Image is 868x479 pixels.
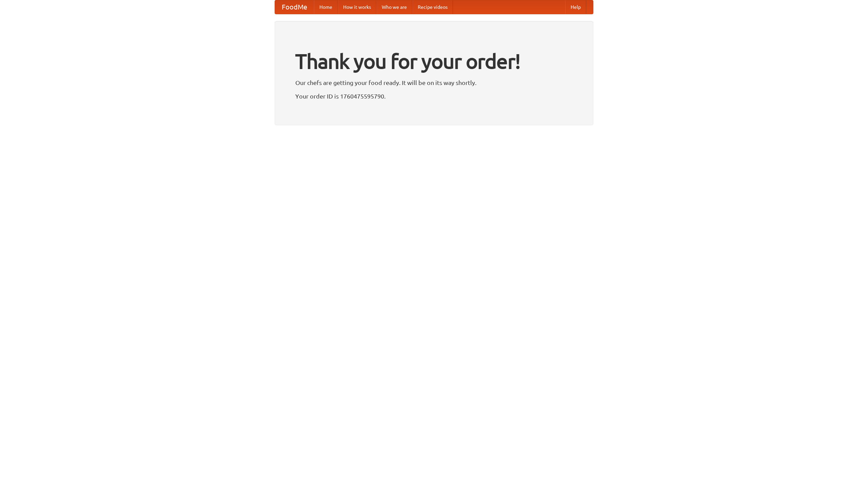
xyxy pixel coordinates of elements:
a: FoodMe [275,0,314,14]
a: How it works [338,0,376,14]
p: Your order ID is 1760475595790. [295,91,573,101]
a: Home [314,0,338,14]
p: Our chefs are getting your food ready. It will be on its way shortly. [295,78,573,88]
a: Recipe videos [412,0,453,14]
a: Help [565,0,586,14]
h1: Thank you for your order! [295,45,573,78]
a: Who we are [376,0,412,14]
